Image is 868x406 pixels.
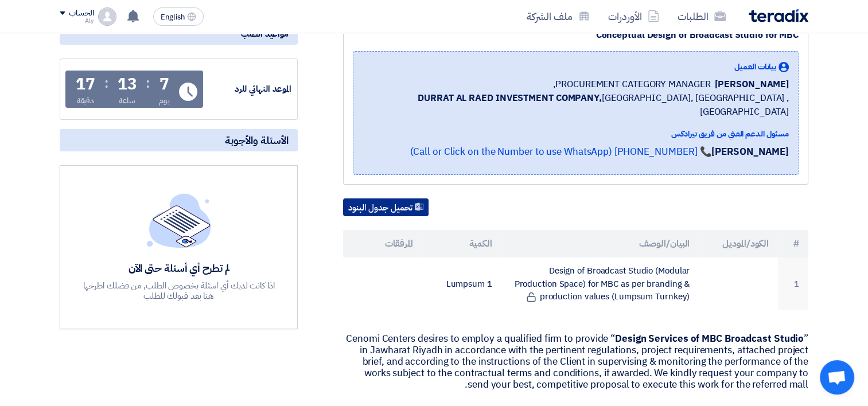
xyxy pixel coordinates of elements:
[76,76,95,92] div: 17
[146,73,150,93] div: :
[118,76,137,92] div: 13
[517,3,599,30] a: ملف الشركة
[205,83,291,96] div: الموعد النهائي للرد
[668,3,735,30] a: الطلبات
[418,91,602,105] b: DURRAT AL RAED INVESTMENT COMPANY,
[501,230,699,257] th: البيان/الوصف
[159,95,170,107] div: يوم
[98,7,116,26] img: profile_test.png
[422,257,501,310] td: 1 Lumpsum
[153,7,204,26] button: English
[60,18,94,24] div: Aly
[225,134,289,147] span: الأسئلة والأجوبة
[159,76,169,92] div: 7
[422,230,501,257] th: الكمية
[734,61,776,73] span: بيانات العميل
[410,145,711,159] a: 📞 [PHONE_NUMBER] (Call or Click on the Number to use WhatsApp)
[343,333,808,391] p: Cenomi Centers desires to employ a qualified firm to provide “ ” in Jawharat Riyadh in accordance...
[778,230,808,257] th: #
[161,13,185,21] span: English
[363,91,789,119] span: [GEOGRAPHIC_DATA], [GEOGRAPHIC_DATA] ,[GEOGRAPHIC_DATA]
[749,9,808,22] img: Teradix logo
[81,261,277,275] div: لم تطرح أي أسئلة حتى الآن
[119,95,135,107] div: ساعة
[501,257,699,310] td: Design of Broadcast Studio (Modular Production Space) for MBC as per branding & production values...
[69,9,94,18] div: الحساب
[699,230,778,257] th: الكود/الموديل
[599,3,668,30] a: الأوردرات
[363,128,789,140] div: مسئول الدعم الفني من فريق تيرادكس
[343,198,429,217] button: تحميل جدول البنود
[615,331,804,346] strong: Design Services of MBC Broadcast Studio
[77,95,95,107] div: دقيقة
[353,28,799,42] div: Conceptual Design of Broadcast Studio for MBC
[104,73,108,93] div: :
[553,77,710,91] span: PROCUREMENT CATEGORY MANAGER,
[715,77,789,91] span: [PERSON_NAME]
[81,280,277,301] div: اذا كانت لديك أي اسئلة بخصوص الطلب, من فضلك اطرحها هنا بعد قبولك للطلب
[147,193,211,247] img: empty_state_list.svg
[711,145,789,159] strong: [PERSON_NAME]
[60,23,298,45] div: مواعيد الطلب
[778,257,808,310] td: 1
[343,230,422,257] th: المرفقات
[820,360,854,395] a: Open chat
